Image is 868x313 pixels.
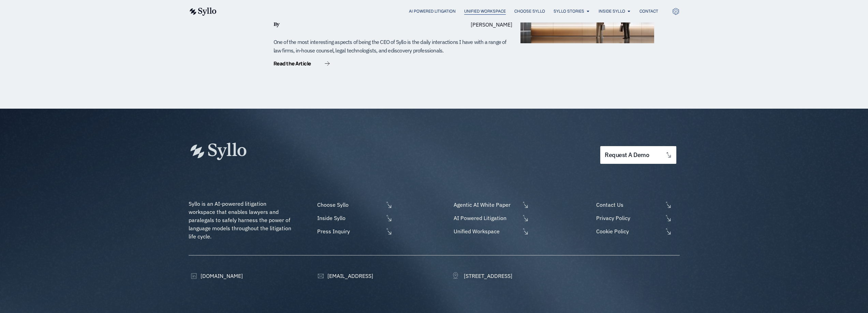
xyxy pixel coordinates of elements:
span: [PERSON_NAME] [471,20,512,29]
a: AI Powered Litigation [452,214,529,222]
span: AI Powered Litigation [452,214,520,222]
h6: By [274,20,389,28]
div: One of the most interesting aspects of being the CEO of Syllo is the daily interactions I have wi... [274,38,512,54]
span: [EMAIL_ADDRESS] [326,272,373,280]
img: syllo [189,7,217,16]
a: Agentic AI White Paper [452,201,529,209]
a: Inside Syllo [315,214,393,222]
nav: Menu [230,8,658,15]
span: Agentic AI White Paper [452,201,520,209]
span: request a demo [605,152,649,158]
span: Read the Article [274,61,311,66]
a: Inside Syllo [599,8,625,14]
span: [DOMAIN_NAME] [199,272,243,280]
a: Choose Syllo [315,201,393,209]
span: Press Inquiry [315,227,384,235]
a: [EMAIL_ADDRESS] [315,272,373,280]
span: Cookie Policy [594,227,663,235]
a: Contact [639,8,658,14]
a: AI Powered Litigation [409,8,456,14]
a: Privacy Policy [594,214,679,222]
div: Menu Toggle [230,8,658,15]
span: Syllo is an AI-powered litigation workspace that enables lawyers and paralegals to safely harness... [189,200,293,240]
a: Unified Workspace [452,227,529,235]
span: Inside Syllo [315,214,384,222]
span: Contact Us [594,201,663,209]
a: [STREET_ADDRESS] [452,272,512,280]
span: Privacy Policy [594,214,663,222]
a: Read the Article [274,61,330,68]
span: Unified Workspace [452,227,520,235]
a: Contact Us [594,201,679,209]
a: Unified Workspace [464,8,506,14]
a: request a demo [600,146,676,164]
span: Choose Syllo [315,201,384,209]
a: Cookie Policy [594,227,679,235]
span: [STREET_ADDRESS] [462,272,512,280]
a: [DOMAIN_NAME] [189,272,243,280]
a: Press Inquiry [315,227,393,235]
a: Syllo Stories [554,8,584,14]
a: Choose Syllo [514,8,545,14]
